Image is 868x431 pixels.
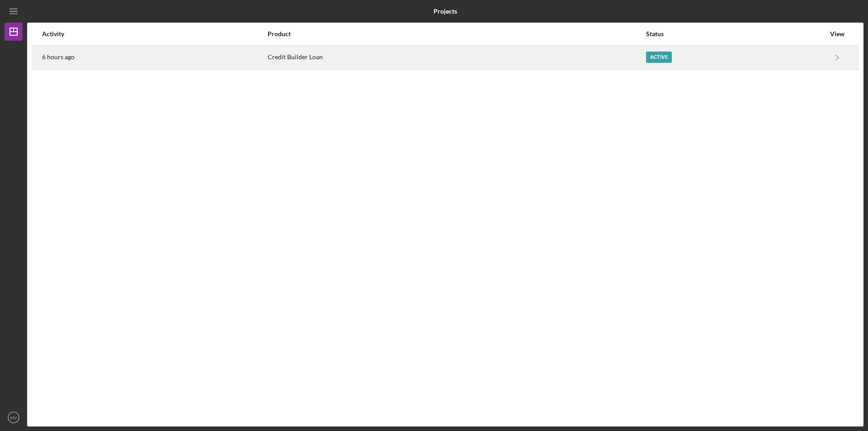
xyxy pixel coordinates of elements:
[646,52,672,63] div: Active
[268,46,645,69] div: Credit Builder Loan
[5,408,23,426] button: MV
[42,30,267,38] div: Activity
[646,30,825,38] div: Status
[434,8,457,15] b: Projects
[10,415,17,420] text: MV
[826,30,849,38] div: View
[268,30,645,38] div: Product
[42,53,75,61] time: 2025-08-21 15:12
